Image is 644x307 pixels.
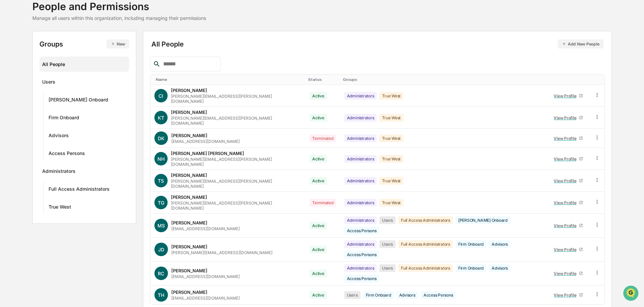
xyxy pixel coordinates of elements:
[344,251,379,258] div: Access Persons
[558,39,604,49] button: Add New People
[105,73,123,82] button: See all
[39,39,129,49] div: Groups
[171,289,207,295] div: [PERSON_NAME]
[7,52,19,64] img: 1746055101610-c473b297-6a78-478c-a979-82029cc54cd1
[60,92,74,97] span: [DATE]
[7,75,45,80] div: Past conversations
[7,14,123,25] p: How can we help?
[49,186,110,194] div: Full Access Administrators
[379,114,403,122] div: True West
[157,156,165,162] span: NH
[49,204,71,212] div: True West
[158,247,164,252] span: JD
[42,59,127,70] div: All People
[158,115,164,121] span: KT
[551,176,586,186] a: View Profile
[456,240,486,248] div: Firm Onboard
[551,133,586,144] a: View Profile
[363,291,394,299] div: Firm Onboard
[171,157,302,167] div: [PERSON_NAME][EMAIL_ADDRESS][PERSON_NAME][DOMAIN_NAME]
[158,135,165,141] span: DK
[489,240,510,248] div: Advisors
[310,134,336,142] div: Terminated
[21,92,55,97] span: [PERSON_NAME]
[310,222,327,229] div: Active
[49,139,54,144] div: 🗄️
[158,271,164,276] span: RC
[344,134,377,142] div: Administrators
[344,264,377,272] div: Administrators
[551,244,586,255] a: View Profile
[158,292,164,298] span: TH
[21,110,55,115] span: [PERSON_NAME]
[156,77,303,82] div: Toggle SortBy
[344,291,360,299] div: Users
[32,15,206,21] div: Manage all users within this organization, including managing their permissions
[379,199,403,207] div: True West
[49,115,79,123] div: Firm Onboard
[157,223,165,228] span: MS
[171,220,207,225] div: [PERSON_NAME]
[171,110,207,115] div: [PERSON_NAME]
[171,179,302,189] div: [PERSON_NAME][EMAIL_ADDRESS][PERSON_NAME][DOMAIN_NAME]
[115,54,123,62] button: Start new chat
[60,110,74,115] span: [DATE]
[13,138,43,145] span: Preclearance
[4,135,46,147] a: 🖐️Preclearance
[397,291,418,299] div: Advisors
[171,88,207,93] div: [PERSON_NAME]
[158,93,163,99] span: CI
[550,77,587,82] div: Toggle SortBy
[554,293,579,298] div: View Profile
[151,39,604,49] div: All People
[171,296,240,301] div: [EMAIL_ADDRESS][DOMAIN_NAME]
[308,77,338,82] div: Toggle SortBy
[56,110,58,115] span: •
[456,216,510,224] div: [PERSON_NAME] Onboard
[456,264,486,272] div: Firm Onboard
[551,91,586,101] a: View Profile
[7,85,18,96] img: Tammy Steffen
[49,150,85,158] div: Access Persons
[379,134,403,142] div: True West
[398,240,453,248] div: Full Access Administrators
[554,247,579,252] div: View Profile
[49,132,69,141] div: Advisors
[56,92,58,97] span: •
[622,285,641,303] iframe: Open customer support
[310,199,336,207] div: Terminated
[171,274,240,279] div: [EMAIL_ADDRESS][DOMAIN_NAME]
[551,113,586,123] a: View Profile
[7,103,18,114] img: Tammy Steffen
[489,264,510,272] div: Advisors
[554,115,579,120] div: View Profile
[7,139,12,144] div: 🖐️
[551,268,586,279] a: View Profile
[7,151,12,157] div: 🔎
[344,155,377,163] div: Administrators
[554,200,579,205] div: View Profile
[344,240,377,248] div: Administrators
[379,240,396,248] div: Users
[551,197,586,208] a: View Profile
[554,271,579,276] div: View Profile
[171,173,207,178] div: [PERSON_NAME]
[171,194,207,200] div: [PERSON_NAME]
[171,139,240,144] div: [EMAIL_ADDRESS][DOMAIN_NAME]
[42,79,55,87] div: Users
[171,133,207,138] div: [PERSON_NAME]
[30,52,111,58] div: Start new chat
[379,177,403,185] div: True West
[67,167,82,172] span: Pylon
[310,155,327,163] div: Active
[107,39,129,49] button: New
[171,250,272,255] div: [PERSON_NAME][EMAIL_ADDRESS][DOMAIN_NAME]
[379,155,403,163] div: True West
[171,226,240,231] div: [EMAIL_ADDRESS][DOMAIN_NAME]
[171,201,302,211] div: [PERSON_NAME][EMAIL_ADDRESS][PERSON_NAME][DOMAIN_NAME]
[554,136,579,141] div: View Profile
[310,246,327,253] div: Active
[158,200,164,206] span: TG
[310,270,327,277] div: Active
[48,167,82,172] a: Powered byPylon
